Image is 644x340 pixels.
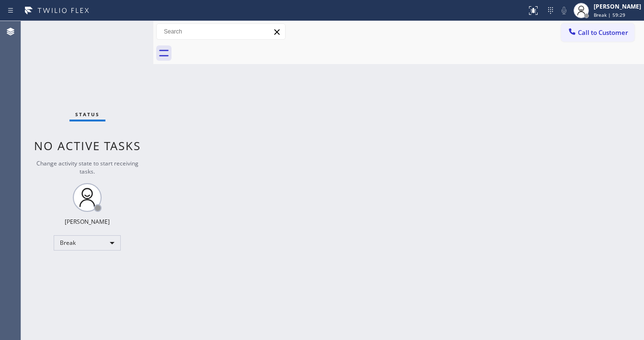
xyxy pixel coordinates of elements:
input: Search [157,24,285,39]
button: Mute [557,4,571,17]
span: Call to Customer [578,28,628,37]
div: [PERSON_NAME] [65,218,110,226]
button: Call to Customer [561,23,634,42]
span: Change activity state to start receiving tasks. [36,159,138,175]
span: Break | 59:29 [594,11,625,18]
div: [PERSON_NAME] [594,2,641,11]
span: Status [75,111,100,118]
span: No active tasks [34,138,141,154]
div: Break [54,235,121,251]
